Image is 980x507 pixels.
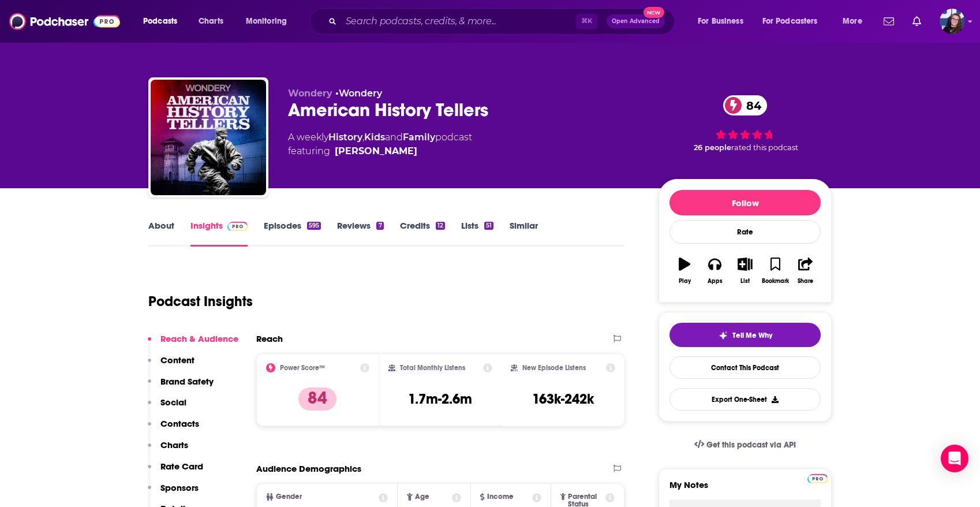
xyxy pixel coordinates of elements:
div: Rate [669,220,821,244]
p: Charts [160,439,188,450]
a: Similar [510,220,538,247]
span: Income [487,493,514,501]
span: For Business [698,13,743,29]
button: open menu [135,12,192,31]
button: open menu [755,12,835,31]
div: Search podcasts, credits, & more... [320,8,686,35]
button: open menu [238,12,302,31]
h2: Reach [256,333,283,344]
button: open menu [835,12,877,31]
a: History [328,132,362,143]
p: Reach & Audience [160,333,238,344]
div: [PERSON_NAME] [335,144,417,158]
a: Contact This Podcast [669,356,821,379]
span: Logged in as CallieDaruk [940,9,965,34]
button: Rate Card [148,461,203,482]
span: Gender [276,493,302,501]
span: Tell Me Why [732,331,772,340]
div: Share [798,278,813,285]
span: New [644,7,664,18]
span: , [362,132,364,143]
button: Share [791,250,821,292]
span: Podcasts [143,13,177,29]
p: Contacts [160,418,199,429]
button: Contacts [148,418,199,439]
p: Sponsors [160,482,199,493]
div: 7 [376,222,383,230]
span: More [843,13,862,29]
span: Open Advanced [612,18,660,24]
div: Play [679,278,691,285]
button: Reach & Audience [148,333,238,355]
button: Export One-Sheet [669,388,821,411]
span: ⌘ K [576,14,597,29]
button: List [730,250,760,292]
img: American History Tellers [151,80,266,195]
a: Lists51 [461,220,493,247]
h2: Audience Demographics [256,463,361,474]
a: InsightsPodchaser Pro [190,220,248,247]
a: Kids [364,132,385,143]
button: Brand Safety [148,376,214,397]
p: Social [160,397,186,408]
button: Bookmark [760,250,790,292]
span: Get this podcast via API [706,440,796,450]
p: Brand Safety [160,376,214,387]
span: and [385,132,403,143]
span: Monitoring [246,13,287,29]
div: Apps [708,278,723,285]
a: Charts [191,12,230,31]
a: 84 [723,95,767,115]
span: 26 people [694,143,731,152]
span: Wondery [288,88,332,99]
h1: Podcast Insights [148,293,253,310]
a: Reviews7 [337,220,383,247]
a: Show notifications dropdown [908,12,926,31]
button: tell me why sparkleTell Me Why [669,323,821,347]
div: List [740,278,750,285]
h2: Total Monthly Listens [400,364,465,372]
div: A weekly podcast [288,131,472,158]
span: 84 [735,95,767,115]
button: Social [148,397,186,418]
button: open menu [690,12,758,31]
span: Charts [199,13,223,29]
div: Open Intercom Messenger [941,445,968,472]
span: Age [415,493,429,501]
img: tell me why sparkle [719,331,728,340]
span: rated this podcast [731,143,798,152]
input: Search podcasts, credits, & more... [341,12,576,31]
button: Content [148,355,194,376]
span: For Podcasters [762,13,818,29]
button: Sponsors [148,482,199,504]
a: About [148,220,174,247]
p: 84 [298,387,336,411]
h2: New Episode Listens [522,364,586,372]
div: 12 [436,222,445,230]
h2: Power Score™ [280,364,325,372]
label: My Notes [669,479,821,499]
div: Bookmark [762,278,789,285]
img: User Profile [940,9,965,34]
img: Podchaser Pro [227,222,248,231]
a: Episodes595 [264,220,321,247]
span: • [335,88,382,99]
button: Open AdvancedNew [607,14,665,28]
span: featuring [288,144,472,158]
button: Follow [669,190,821,215]
a: Family [403,132,435,143]
h3: 1.7m-2.6m [408,390,472,408]
p: Content [160,355,194,366]
p: Rate Card [160,461,203,472]
img: Podchaser - Follow, Share and Rate Podcasts [9,10,120,32]
div: 51 [484,222,493,230]
button: Play [669,250,700,292]
div: 595 [307,222,321,230]
a: Pro website [807,472,828,483]
img: Podchaser Pro [807,474,828,483]
div: 84 26 peoplerated this podcast [659,88,832,159]
button: Show profile menu [940,9,965,34]
button: Apps [700,250,730,292]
